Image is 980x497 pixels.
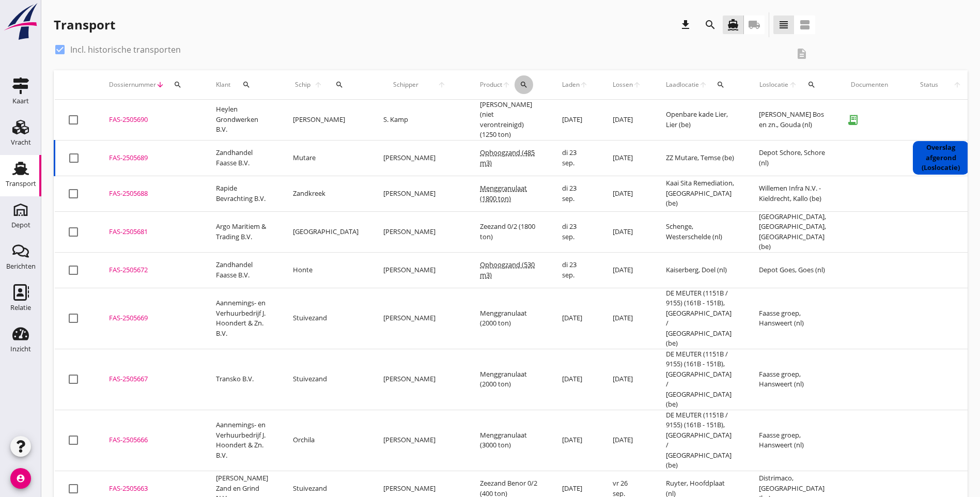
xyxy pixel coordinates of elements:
td: Kaiserberg, Doel (nl) [654,252,746,288]
span: Status [913,80,946,89]
td: [DATE] [550,100,600,141]
td: [DATE] [550,288,600,349]
span: Lossen [613,80,633,89]
td: Zeezand 0/2 (1800 ton) [468,211,550,252]
td: DE MEUTER (1151B / 9155) (161B - 151B), [GEOGRAPHIC_DATA] / [GEOGRAPHIC_DATA] (be) [654,410,746,471]
td: di 23 sep. [550,211,600,252]
td: Faasse groep, Hansweert (nl) [746,349,838,410]
i: arrow_upward [312,81,324,89]
td: Zandhandel Faasse B.V. [204,252,281,288]
i: arrow_upward [699,81,707,89]
i: search [520,81,528,89]
td: [GEOGRAPHIC_DATA], [GEOGRAPHIC_DATA], [GEOGRAPHIC_DATA] (be) [746,211,838,252]
td: [PERSON_NAME] [371,252,468,288]
div: FAS-2505669 [109,313,191,323]
td: Depot Goes, Goes (nl) [746,252,838,288]
td: Menggranulaat (2000 ton) [468,349,550,410]
td: Menggranulaat (3000 ton) [468,410,550,471]
td: Zandkreek [281,176,371,211]
td: Menggranulaat (2000 ton) [468,288,550,349]
td: [DATE] [600,349,654,410]
td: [DATE] [600,211,654,252]
i: directions_boat [727,19,739,31]
td: Heylen Grondwerken B.V. [204,100,281,141]
td: di 23 sep. [550,252,600,288]
td: Argo Maritiem & Trading B.V. [204,211,281,252]
td: [PERSON_NAME] Bos en zn., Gouda (nl) [746,100,838,141]
div: Berichten [6,263,36,270]
td: Stuivezand [281,288,371,349]
img: logo-small.a267ee39.svg [2,3,39,41]
i: view_headline [777,19,790,31]
i: search [704,19,717,31]
td: Aannemings- en Verhuurbedrijf J. Hoondert & Zn. B.V. [204,410,281,471]
td: Stuivezand [281,349,371,410]
td: [DATE] [600,100,654,141]
div: FAS-2505667 [109,374,191,384]
td: [DATE] [550,410,600,471]
td: [PERSON_NAME] [371,410,468,471]
td: di 23 sep. [550,140,600,176]
td: DE MEUTER (1151B / 9155) (161B - 151B), [GEOGRAPHIC_DATA] / [GEOGRAPHIC_DATA] (be) [654,349,746,410]
td: [PERSON_NAME] [371,288,468,349]
td: Orchila [281,410,371,471]
i: arrow_upward [633,81,641,89]
td: Rapide Bevrachting B.V. [204,176,281,211]
td: Faasse groep, Hansweert (nl) [746,410,838,471]
span: Schipper [383,80,428,89]
i: arrow_downward [156,81,164,89]
span: Laden [562,80,580,89]
i: download [679,19,692,31]
div: FAS-2505663 [109,484,191,494]
td: Willemen Infra N.V. - Kieldrecht, Kallo (be) [746,176,838,211]
i: arrow_upward [789,81,798,89]
i: search [807,81,816,89]
div: Overslag afgerond (Loslocatie) [913,141,969,175]
div: Documenten [851,80,888,89]
i: arrow_upward [946,81,969,89]
i: arrow_upward [428,81,455,89]
td: [GEOGRAPHIC_DATA] [281,211,371,252]
td: Aannemings- en Verhuurbedrijf J. Hoondert & Zn. B.V. [204,288,281,349]
td: Zandhandel Faasse B.V. [204,140,281,176]
label: Incl. historische transporten [70,44,181,55]
td: [DATE] [600,176,654,211]
td: Kaai Sita Remediation, [GEOGRAPHIC_DATA] (be) [654,176,746,211]
td: ZZ Mutare, Temse (be) [654,140,746,176]
div: FAS-2505672 [109,265,191,275]
td: Transko B.V. [204,349,281,410]
i: local_shipping [748,19,760,31]
span: Product [480,80,502,89]
div: Transport [54,17,115,33]
span: Ophoogzand (530 m3) [480,260,535,279]
td: Honte [281,252,371,288]
td: Schenge, Westerschelde (nl) [654,211,746,252]
td: di 23 sep. [550,176,600,211]
td: [DATE] [550,349,600,410]
td: Faasse groep, Hansweert (nl) [746,288,838,349]
td: [DATE] [600,288,654,349]
span: Ophoogzand (485 m3) [480,148,535,167]
div: FAS-2505681 [109,227,191,237]
td: [PERSON_NAME] [371,140,468,176]
td: [PERSON_NAME] (niet verontreinigd) (1250 ton) [468,100,550,141]
div: Depot [11,222,30,228]
td: [DATE] [600,252,654,288]
div: Kaart [12,98,29,104]
div: FAS-2505689 [109,153,191,163]
td: [DATE] [600,410,654,471]
td: [DATE] [600,140,654,176]
td: [PERSON_NAME] [281,100,371,141]
div: Relatie [10,304,31,311]
td: Openbare kade Lier, Lier (be) [654,100,746,141]
td: [PERSON_NAME] [371,176,468,211]
td: DE MEUTER (1151B / 9155) (161B - 151B), [GEOGRAPHIC_DATA] / [GEOGRAPHIC_DATA] (be) [654,288,746,349]
div: FAS-2505666 [109,435,191,445]
i: search [335,81,344,89]
div: Vracht [11,139,31,146]
span: Menggranulaat (1800 ton) [480,183,527,203]
div: Inzicht [10,346,31,352]
div: Klant [216,72,268,97]
td: Mutare [281,140,371,176]
i: search [242,81,251,89]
